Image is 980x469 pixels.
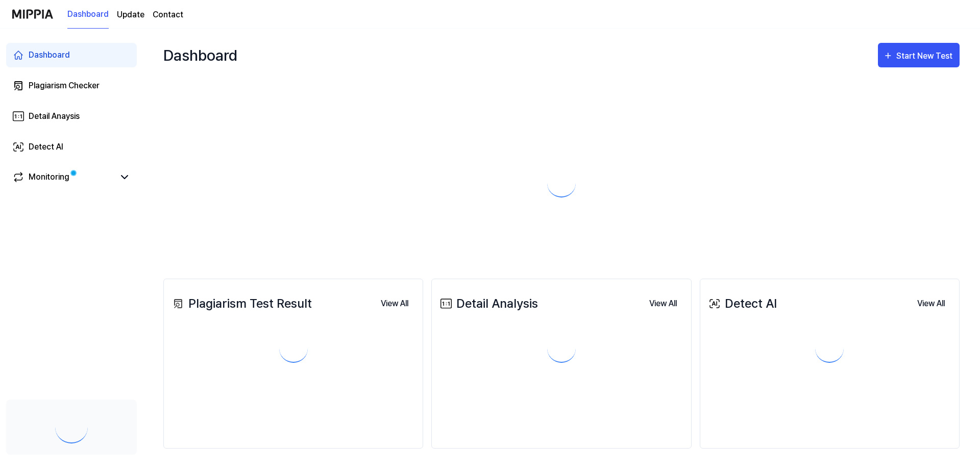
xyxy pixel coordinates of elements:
[29,80,100,92] div: Plagiarism Checker
[641,293,685,314] button: View All
[29,171,69,183] div: Monitoring
[163,39,237,71] div: Dashboard
[373,293,416,314] a: View All
[896,50,954,63] div: Start New Test
[706,294,777,313] div: Detect AI
[6,104,137,129] a: Detail Anaysis
[909,293,953,314] a: View All
[909,293,953,314] button: View All
[6,43,137,67] a: Dashboard
[29,141,63,153] div: Detect AI
[12,171,114,183] a: Monitoring
[373,293,416,314] button: View All
[878,43,960,67] button: Start New Test
[6,135,137,159] a: Detect AI
[641,293,685,314] a: View All
[170,294,312,313] div: Plagiarism Test Result
[6,73,137,98] a: Plagiarism Checker
[153,9,183,21] a: Contact
[29,110,80,122] div: Detail Anaysis
[117,9,144,21] a: Update
[29,49,70,61] div: Dashboard
[67,1,109,29] a: Dashboard
[438,294,538,313] div: Detail Analysis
